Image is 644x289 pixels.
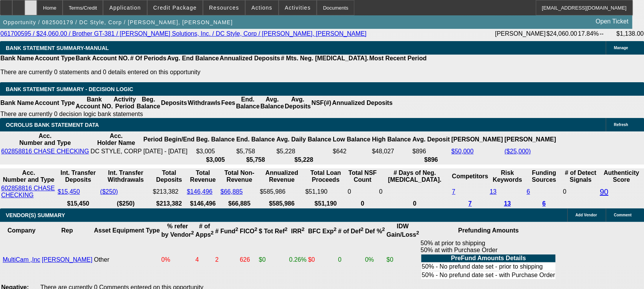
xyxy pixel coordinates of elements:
th: Low Balance [332,132,371,147]
th: Annualized Deposits [219,55,280,62]
sup: 2 [235,226,238,232]
td: $0 [307,239,337,280]
th: [PERSON_NAME] [451,132,503,147]
th: $896 [412,156,450,164]
td: [PERSON_NAME] [495,27,546,41]
sup: 2 [285,226,287,232]
a: 7 [452,188,455,195]
th: $15,450 [57,200,99,208]
th: $5,758 [236,156,275,164]
b: Prefunding Amounts [458,227,519,234]
td: -- [599,27,616,41]
a: $50,000 [451,148,473,154]
th: $213,382 [153,200,186,208]
th: Total Non-Revenue [220,169,259,184]
th: Avg. Balance [260,96,284,110]
th: Beg. Balance [196,132,235,147]
th: End. Balance [236,96,260,110]
span: Manage [614,46,628,50]
th: # Of Periods [130,55,167,62]
th: Annualized Deposits [332,96,393,110]
a: $15,450 [58,188,80,195]
th: Beg. Balance [136,96,160,110]
th: Int. Transfer Deposits [57,169,99,184]
a: 13 [504,200,511,207]
th: Account Type [34,55,75,62]
th: Acc. Holder Name [90,132,142,147]
th: Competitors [451,169,488,184]
a: 602858816 CHASE CHECKING [1,185,55,198]
b: $ Tot Ref [259,228,287,234]
th: Deposits [161,96,188,110]
sup: 2 [360,226,363,232]
th: Account Type [34,96,75,110]
th: Total Deposits [153,169,186,184]
a: $66,885 [221,188,243,195]
sup: 2 [191,230,194,236]
a: 6 [526,188,530,195]
td: 0 [338,239,364,280]
td: 50% - No prefund date set - prior to shipping [421,263,555,271]
sup: 2 [211,230,213,236]
th: Most Recent Period [369,55,427,62]
th: $146,496 [186,200,219,208]
th: Funding Sources [526,169,562,184]
span: Activities [285,5,311,11]
th: # of Detect Signals [563,169,599,184]
a: [PERSON_NAME] [42,256,93,263]
td: 0 [347,184,378,199]
td: 17.84% [578,27,599,41]
td: $213,382 [153,184,186,199]
button: Credit Package [148,0,202,15]
th: Fees [221,96,236,110]
td: $642 [332,148,371,155]
th: 0 [347,200,378,208]
span: Resources [209,5,239,11]
th: Risk Keywords [489,169,525,184]
b: Rep [61,227,73,234]
td: 50% - No prefund date set - with Purchase Order [421,271,555,279]
th: Activity Period [113,96,136,110]
span: BANK STATEMENT SUMMARY-MANUAL [6,45,109,51]
th: $3,005 [196,156,235,164]
th: High Balance [372,132,411,147]
button: Activities [279,0,317,15]
span: OCROLUS BANK STATEMENT DATA [6,122,99,128]
a: 602858816 CHASE CHECKING [1,148,89,154]
th: Total Revenue [186,169,219,184]
a: 061700595 / $24,060.00 / Brother GT-381 / [PERSON_NAME] Solutions, Inc. / DC Style, Corp / [PERSO... [0,30,366,37]
a: 6 [542,200,546,207]
th: Period Begin/End [143,132,195,147]
div: $585,986 [260,188,304,195]
span: VENDOR(S) SUMMARY [6,212,65,218]
b: FICO [240,228,257,234]
td: $3,005 [196,148,235,155]
button: Application [103,0,146,15]
sup: 2 [334,226,336,232]
a: 13 [490,188,496,195]
td: DC STYLE, CORP [90,148,142,155]
th: Avg. Deposits [284,96,311,110]
th: Avg. Deposit [412,132,450,147]
th: Int. Transfer Withdrawals [100,169,152,184]
span: Refresh [614,123,628,127]
th: 0 [378,200,451,208]
th: Sum of the Total NSF Count and Total Overdraft Fee Count from Ocrolus [347,169,378,184]
span: Opportunity / 082500179 / DC Style, Corp / [PERSON_NAME], [PERSON_NAME] [3,19,233,25]
b: # of Apps [195,223,213,238]
th: End. Balance [236,132,275,147]
th: Total Loan Proceeds [305,169,346,184]
a: Open Ticket [593,15,631,28]
td: 0% [365,239,385,280]
td: 0 [378,184,451,199]
sup: 2 [254,226,257,232]
sup: 2 [382,226,385,232]
td: $0 [258,239,288,280]
td: 0% [161,239,194,280]
td: $24,060.00 [546,27,578,41]
th: # Days of Neg. [MEDICAL_DATA]. [378,169,451,184]
th: Bank Account NO. [75,96,113,110]
b: Def % [365,228,385,234]
td: 4 [195,239,214,280]
th: $585,986 [259,200,304,208]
